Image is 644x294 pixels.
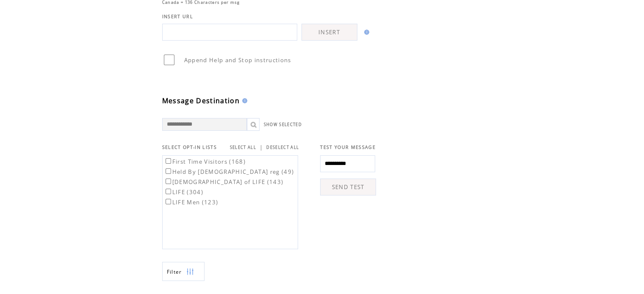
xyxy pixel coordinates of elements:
[320,144,376,150] span: TEST YOUR MESSAGE
[162,144,217,150] span: SELECT OPT-IN LISTS
[260,143,263,151] span: |
[162,262,205,281] a: Filter
[166,179,171,184] input: [DEMOGRAPHIC_DATA] of LIFE (143)
[264,122,302,127] a: SHOW SELECTED
[164,158,246,165] label: First Time Visitors (168)
[166,158,171,164] input: First Time Visitors (168)
[266,145,299,150] a: DESELECT ALL
[164,198,218,206] label: LIFE Men (123)
[362,30,369,35] img: help.gif
[166,189,171,194] input: LIFE (304)
[162,96,240,105] span: Message Destination
[166,168,171,174] input: Held By [DEMOGRAPHIC_DATA] reg (49)
[167,268,182,275] span: Show filters
[164,168,294,176] label: Held By [DEMOGRAPHIC_DATA] reg (49)
[184,56,291,64] span: Append Help and Stop instructions
[320,179,376,195] a: SEND TEST
[164,178,284,186] label: [DEMOGRAPHIC_DATA] of LIFE (143)
[230,145,256,150] a: SELECT ALL
[240,98,247,103] img: help.gif
[301,24,357,41] a: INSERT
[166,199,171,204] input: LIFE Men (123)
[162,14,193,19] span: INSERT URL
[186,262,194,281] img: filters.png
[164,188,203,196] label: LIFE (304)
